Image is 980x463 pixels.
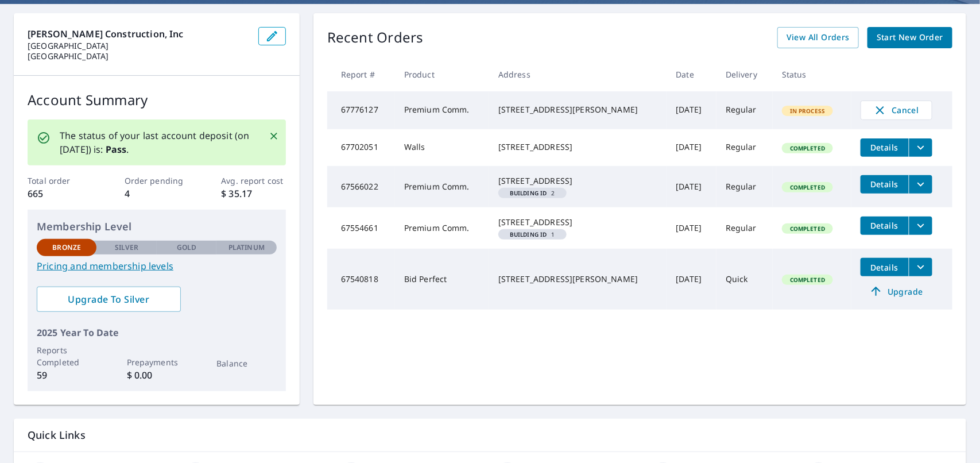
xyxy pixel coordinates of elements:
[228,242,265,253] p: Platinum
[115,242,139,253] p: Silver
[395,91,489,129] td: Premium Comm.
[783,276,832,284] span: Completed
[909,258,932,276] button: filesDropdownBtn-67540818
[37,219,277,234] p: Membership Level
[28,187,92,200] p: 665
[498,141,658,153] div: [STREET_ADDRESS]
[861,282,932,300] a: Upgrade
[125,187,189,200] p: 4
[498,273,658,285] div: [STREET_ADDRESS][PERSON_NAME]
[395,129,489,166] td: Walls
[867,179,902,190] span: Details
[327,249,395,310] td: 67540818
[28,428,952,442] p: Quick Links
[28,41,249,51] p: [GEOGRAPHIC_DATA]
[667,91,716,129] td: [DATE]
[498,175,658,187] div: [STREET_ADDRESS]
[28,175,92,187] p: Total order
[716,129,773,166] td: Regular
[783,183,832,191] span: Completed
[716,91,773,129] td: Regular
[783,107,832,115] span: In Process
[861,258,909,276] button: detailsBtn-67540818
[867,142,902,153] span: Details
[909,217,932,235] button: filesDropdownBtn-67554661
[667,249,716,310] td: [DATE]
[327,57,395,91] th: Report #
[498,217,658,228] div: [STREET_ADDRESS]
[46,293,172,306] span: Upgrade To Silver
[667,166,716,207] td: [DATE]
[37,326,277,339] p: 2025 Year To Date
[37,259,277,273] a: Pricing and membership levels
[327,91,395,129] td: 67776127
[489,57,667,91] th: Address
[787,30,850,45] span: View All Orders
[37,368,96,382] p: 59
[395,57,489,91] th: Product
[37,287,181,312] a: Upgrade To Silver
[216,357,276,369] p: Balance
[395,249,489,310] td: Bid Perfect
[327,207,395,249] td: 67554661
[716,249,773,310] td: Quick
[395,207,489,249] td: Premium Comm.
[327,129,395,166] td: 67702051
[909,138,932,157] button: filesDropdownBtn-67702051
[266,129,281,144] button: Close
[777,27,859,48] a: View All Orders
[716,166,773,207] td: Regular
[510,190,547,196] em: Building ID
[28,51,249,61] p: [GEOGRAPHIC_DATA]
[861,138,909,157] button: detailsBtn-67702051
[861,101,932,120] button: Cancel
[127,356,187,368] p: Prepayments
[395,166,489,207] td: Premium Comm.
[106,143,127,156] b: Pass
[873,103,920,117] span: Cancel
[861,175,909,194] button: detailsBtn-67566022
[716,57,773,91] th: Delivery
[28,90,286,110] p: Account Summary
[867,262,902,273] span: Details
[783,225,832,233] span: Completed
[667,129,716,166] td: [DATE]
[503,232,562,237] span: 1
[503,190,562,196] span: 2
[867,220,902,231] span: Details
[60,129,255,156] p: The status of your last account deposit (on [DATE]) is: .
[667,57,716,91] th: Date
[877,30,943,45] span: Start New Order
[861,217,909,235] button: detailsBtn-67554661
[125,175,189,187] p: Order pending
[867,284,925,298] span: Upgrade
[498,104,658,115] div: [STREET_ADDRESS][PERSON_NAME]
[327,27,424,48] p: Recent Orders
[327,166,395,207] td: 67566022
[28,27,249,41] p: [PERSON_NAME] Construction, Inc
[716,207,773,249] td: Regular
[773,57,851,91] th: Status
[52,242,81,253] p: Bronze
[867,27,952,48] a: Start New Order
[783,144,832,152] span: Completed
[221,187,285,200] p: $ 35.17
[510,232,547,237] em: Building ID
[37,344,96,368] p: Reports Completed
[221,175,285,187] p: Avg. report cost
[909,175,932,194] button: filesDropdownBtn-67566022
[667,207,716,249] td: [DATE]
[177,242,196,253] p: Gold
[127,368,187,382] p: $ 0.00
